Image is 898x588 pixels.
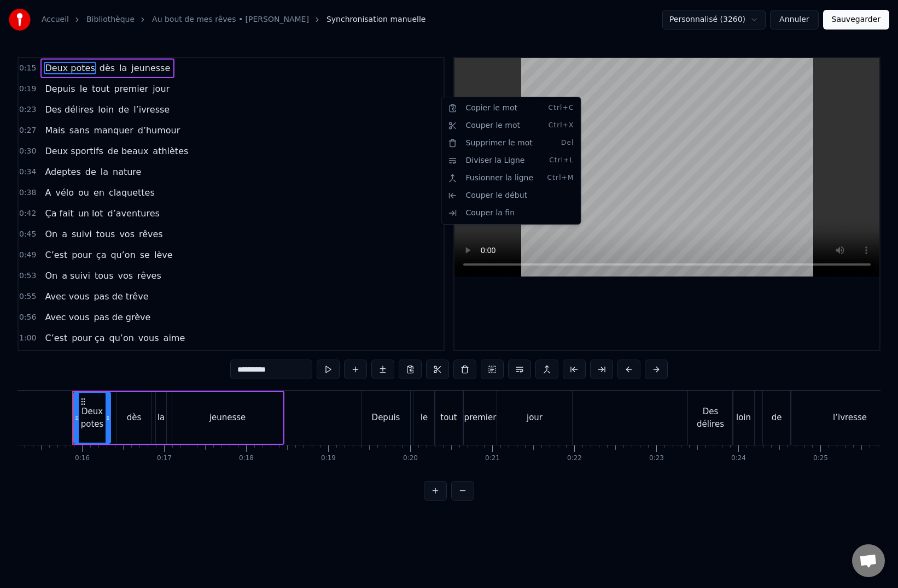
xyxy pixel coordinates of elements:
span: Ctrl+M [547,174,574,183]
span: Del [561,139,574,148]
div: Copier le mot [444,99,579,117]
div: Fusionner la ligne [444,169,579,187]
div: Supprimer le mot [444,134,579,152]
div: Couper le mot [444,117,579,134]
div: Couper le début [444,187,579,204]
span: Ctrl+L [549,156,574,165]
div: Couper la fin [444,204,579,222]
span: Ctrl+X [549,121,574,130]
div: Diviser la Ligne [444,152,579,169]
span: Ctrl+C [549,104,574,113]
